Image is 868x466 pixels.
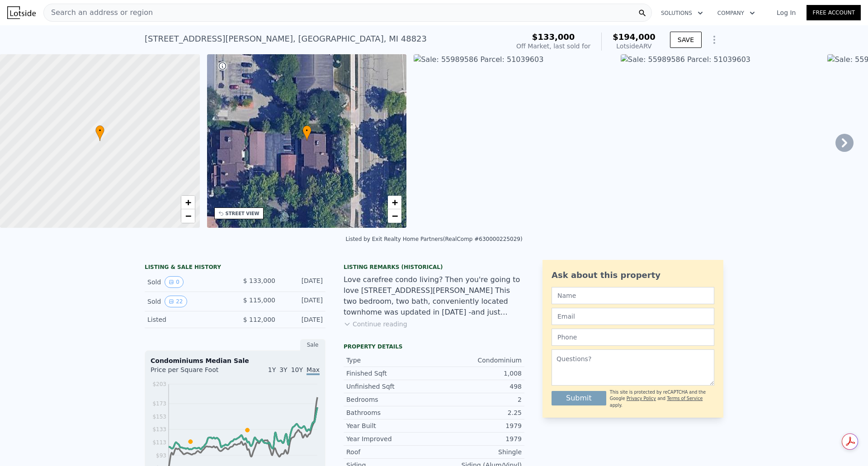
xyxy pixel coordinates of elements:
tspan: $203 [152,381,166,387]
div: Shingle [434,447,522,457]
div: Lotside ARV [613,42,656,51]
span: • [95,127,104,135]
img: Lotside [7,6,36,19]
div: 2.25 [434,408,522,417]
img: Sale: 55989586 Parcel: 51039603 [621,54,821,228]
div: Listing Remarks (Historical) [344,264,524,271]
tspan: $133 [152,426,166,433]
div: Listed by Exit Realty Home Partners (RealComp #630000225029) [345,236,522,242]
div: Sold [147,296,228,307]
a: Zoom in [388,196,401,209]
div: [DATE] [283,296,323,307]
a: Privacy Policy [627,396,656,401]
button: Continue reading [344,320,407,329]
div: 2 [434,395,522,404]
span: 10Y [291,366,303,373]
div: • [95,125,104,141]
img: Sale: 55989586 Parcel: 51039603 [414,54,613,228]
div: • [302,125,311,141]
button: Submit [552,391,606,405]
span: − [392,210,398,221]
div: Sale [300,339,325,351]
div: 498 [434,382,522,391]
span: + [185,197,191,208]
span: − [185,210,191,221]
button: View historical data [165,276,184,288]
div: LISTING & SALE HISTORY [145,264,325,273]
div: Unfinished Sqft [346,382,434,391]
span: + [392,197,398,208]
button: SAVE [670,32,702,48]
span: $194,000 [613,32,656,42]
span: 1Y [268,366,276,373]
div: Sold [147,276,228,288]
div: This site is protected by reCAPTCHA and the Google and apply. [610,389,714,409]
div: Love carefree condo living? Then you're going to love [STREET_ADDRESS][PERSON_NAME] This two bedr... [344,274,524,318]
div: Condominium [434,356,522,365]
div: [STREET_ADDRESS][PERSON_NAME] , [GEOGRAPHIC_DATA] , MI 48823 [145,33,427,45]
tspan: $93 [156,452,166,459]
tspan: $153 [152,414,166,420]
div: Type [346,356,434,365]
div: [DATE] [283,276,323,288]
span: 3Y [279,366,287,373]
div: 1979 [434,421,522,430]
a: Log In [766,8,807,17]
div: Off Market, last sold for [516,42,590,51]
div: Bathrooms [346,408,434,417]
div: 1,008 [434,369,522,378]
span: $ 115,000 [243,297,275,304]
div: Listed [147,315,228,324]
div: STREET VIEW [226,210,259,217]
button: Solutions [654,5,710,21]
input: Email [552,308,714,325]
div: Roof [346,447,434,457]
div: Year Improved [346,434,434,443]
button: View historical data [165,296,187,307]
span: Max [307,366,320,375]
a: Zoom out [388,209,401,223]
div: [DATE] [283,315,323,324]
a: Terms of Service [667,396,703,401]
tspan: $173 [152,400,166,407]
a: Zoom in [181,196,195,209]
div: Condominiums Median Sale [151,356,320,365]
input: Name [552,287,714,304]
div: 1979 [434,434,522,443]
div: Year Built [346,421,434,430]
a: Free Account [807,5,861,20]
span: $ 112,000 [243,316,275,323]
button: Company [710,5,762,21]
span: • [302,127,311,135]
tspan: $113 [152,439,166,446]
span: $ 133,000 [243,277,275,284]
input: Phone [552,329,714,346]
span: Search an address or region [44,7,153,18]
div: Ask about this property [552,269,714,282]
span: $133,000 [532,32,575,42]
button: Show Options [705,31,723,49]
div: Property details [344,343,524,350]
a: Zoom out [181,209,195,223]
div: Price per Square Foot [151,365,235,380]
div: Bedrooms [346,395,434,404]
div: Finished Sqft [346,369,434,378]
